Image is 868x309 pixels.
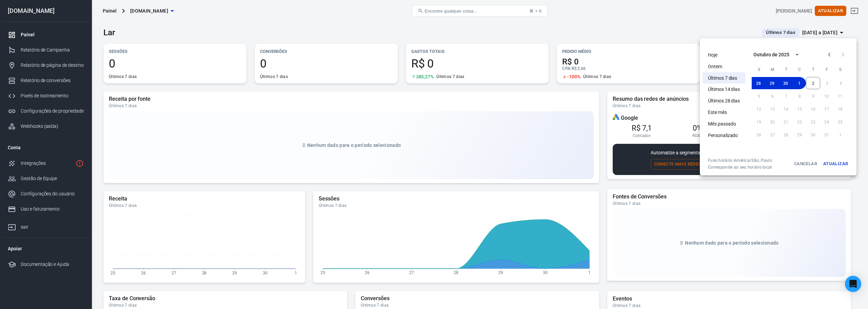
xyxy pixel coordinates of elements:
font: F [826,67,828,72]
font: Hoje [708,52,717,58]
font: Cancelar [794,161,817,166]
font: T [812,67,814,72]
span: Sábado [834,63,846,76]
font: S [839,67,842,72]
font: América/São_Paulo [734,158,772,163]
span: Terça-feira [780,63,792,76]
font: Fuso horário: [708,158,734,163]
font: T [785,67,787,72]
button: Cancelar [792,158,819,170]
font: Outubro de 2025 [753,52,789,57]
font: 1 [798,81,801,85]
font: 28 [756,81,761,85]
font: seu horário local [740,165,772,170]
span: Sexta-feira [821,63,833,76]
font: Últimos 7 dias [708,75,737,80]
font: Corresponde ao [708,165,738,170]
font: Últimos 28 dias [708,98,740,103]
font: Atualizar [823,161,848,166]
span: Quarta-feira [793,63,806,76]
font: Este mês [708,110,727,115]
font: Ontem [708,64,722,69]
font: Mês passado [708,121,736,127]
span: Quinta-feira [807,63,819,76]
span: Domingo [753,63,765,76]
button: Mês anterior [823,48,836,61]
font: 30 [783,81,788,85]
font: 2 [812,81,814,85]
span: Segunda-feira [766,63,778,76]
button: a visualização do calendário está aberta, alterne para a visualização do ano [791,49,803,60]
font: C [798,67,801,72]
font: M [771,67,774,72]
div: Abra o Intercom Messenger [845,276,861,292]
font: S [758,67,760,72]
font: Personalizado [708,132,738,138]
button: Atualizar [822,158,850,170]
font: 29 [770,81,775,85]
font: Últimos 14 dias [708,86,740,92]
